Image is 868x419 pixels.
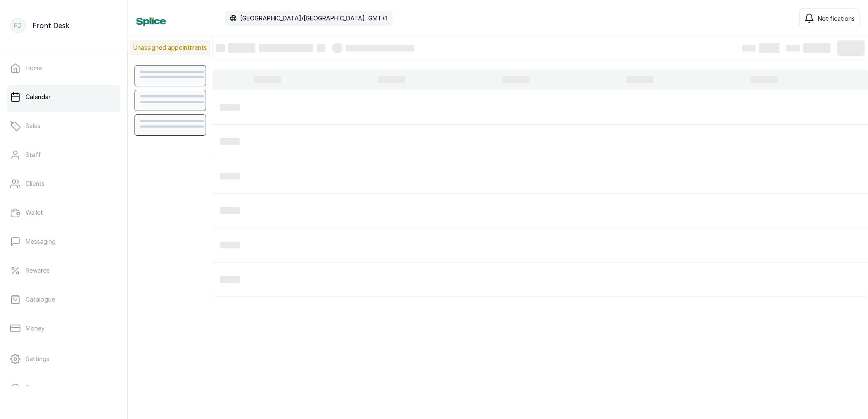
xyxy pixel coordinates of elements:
a: Calendar [7,85,120,109]
a: Sales [7,114,120,138]
a: Catalogue [7,288,120,311]
button: Notifications [799,9,859,28]
p: Support [26,384,49,392]
a: Rewards [7,259,120,282]
a: Staff [7,143,120,167]
a: Support [7,376,120,400]
a: Settings [7,347,120,371]
a: Clients [7,172,120,196]
p: Wallet [26,208,43,217]
p: Front Desk [32,20,69,31]
span: Notifications [818,14,855,23]
p: Money [26,324,45,333]
p: Home [26,64,42,72]
p: Messaging [26,237,56,246]
a: Home [7,56,120,80]
p: Settings [26,355,49,363]
p: [GEOGRAPHIC_DATA]/[GEOGRAPHIC_DATA] [240,14,365,23]
p: FD [14,21,22,30]
p: Clients [26,180,45,188]
p: GMT+1 [368,14,387,23]
a: Wallet [7,201,120,225]
p: Calendar [26,93,51,101]
p: Rewards [26,266,50,275]
p: Unassigned appointments [130,40,210,55]
a: Messaging [7,230,120,254]
p: Sales [26,122,40,130]
p: Catalogue [26,295,55,304]
p: Staff [26,151,41,159]
a: Money [7,316,120,340]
